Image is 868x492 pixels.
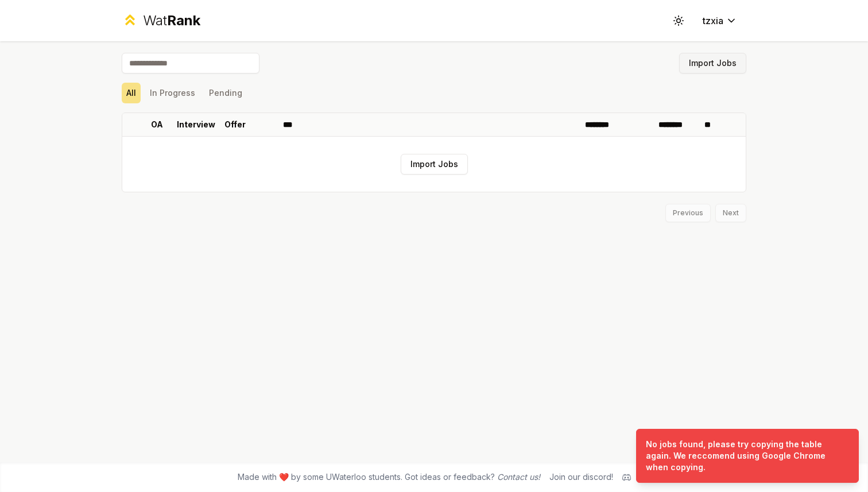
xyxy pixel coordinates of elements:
button: Import Jobs [401,154,468,175]
div: Wat [143,11,200,30]
div: No jobs found, please try copying the table again. We reccomend using Google Chrome when copying. [646,439,844,473]
span: tzxia [703,14,723,28]
button: Pending [204,83,247,103]
button: tzxia [693,10,746,31]
a: Contact us! [497,472,540,482]
a: WatRank [122,11,200,30]
button: Import Jobs [679,53,746,73]
span: Rank [167,12,200,29]
button: In Progress [145,83,200,103]
span: Made with ❤️ by some UWaterloo students. Got ideas or feedback? [238,471,540,483]
div: Join our discord! [549,471,613,483]
button: All [122,83,141,103]
p: Interview [177,119,215,130]
p: Offer [224,119,246,130]
p: OA [151,119,163,130]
